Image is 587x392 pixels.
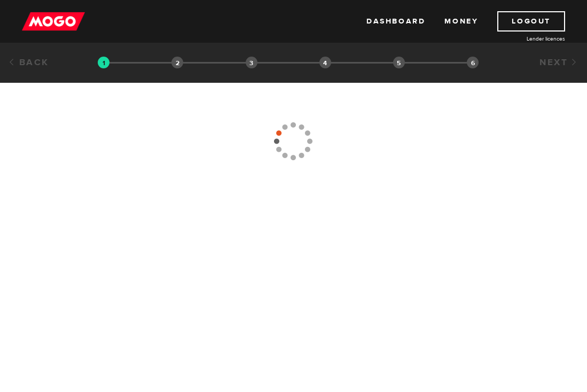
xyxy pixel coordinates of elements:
a: Lender licences [485,35,565,43]
img: transparent-188c492fd9eaac0f573672f40bb141c2.gif [98,57,109,68]
img: loading-colorWheel_medium.gif [273,81,314,201]
img: mogo_logo-11ee424be714fa7cbb0f0f49df9e16ec.png [22,11,85,32]
a: Next [539,57,579,68]
a: Money [444,11,478,32]
a: Dashboard [366,11,425,32]
a: Back [8,57,49,68]
a: Logout [497,11,565,32]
